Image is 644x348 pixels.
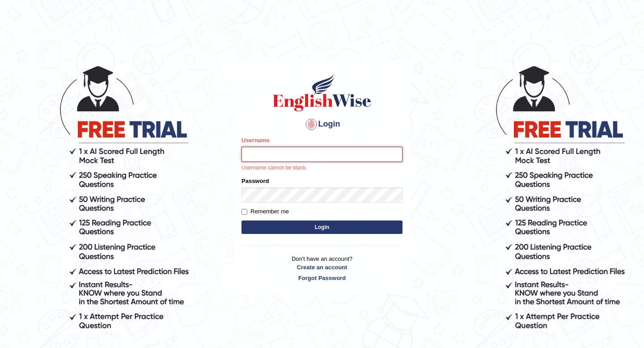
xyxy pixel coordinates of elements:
a: Forgot Password [241,274,402,282]
button: Login [241,221,402,234]
p: Username cannot be blank. [241,164,402,172]
input: Remember me [241,209,247,215]
p: Don't have an account? [241,255,402,282]
img: Logo of English Wise sign in for intelligent practice with AI [271,72,373,113]
h4: Login [241,117,402,132]
a: Create an account [241,263,402,272]
label: Username [241,136,270,144]
label: Remember me [241,207,289,216]
label: Password [241,177,269,185]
